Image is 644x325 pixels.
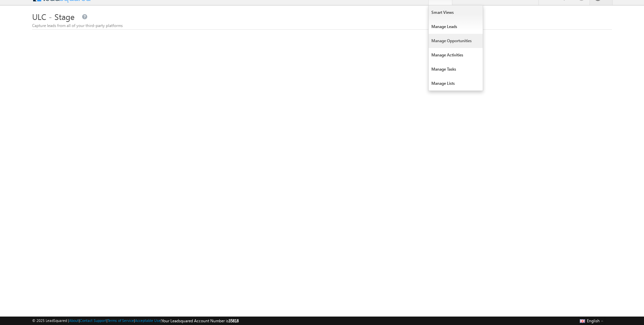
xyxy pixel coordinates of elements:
[32,11,75,22] span: ULC - Stage
[108,318,134,323] a: Terms of Service
[429,48,483,62] a: Manage Activities
[578,317,605,325] button: English
[429,34,483,48] a: Manage Opportunities
[587,318,600,323] span: English
[162,318,239,323] span: Your Leadsquared Account Number is
[32,318,239,324] span: © 2025 LeadSquared | | | | |
[135,318,161,323] a: Acceptable Use
[429,76,483,91] a: Manage Lists
[80,318,106,323] a: Contact Support
[229,318,239,323] span: 35818
[69,318,79,323] a: About
[429,5,483,20] a: Smart Views
[429,62,483,76] a: Manage Tasks
[32,23,612,29] div: Capture leads from all of your third-party platforms
[429,20,483,34] a: Manage Leads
